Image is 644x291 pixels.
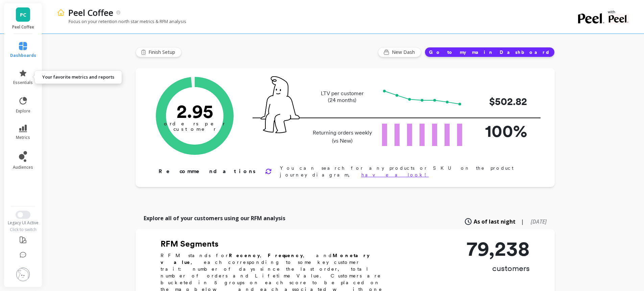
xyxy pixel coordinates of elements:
span: As of last night [474,217,516,226]
p: Peel Coffee [11,24,35,30]
span: audiences [13,165,33,170]
span: New Dash [392,49,417,56]
button: Finish Setup [136,47,182,57]
img: profile picture [16,268,30,281]
b: Frequency [268,253,303,258]
p: with [608,10,629,14]
span: explore [16,108,30,114]
p: LTV per customer (24 months) [311,90,374,104]
p: You can search for any products or SKU on the product journey diagram, [280,165,533,178]
div: Click to switch [3,227,43,232]
div: Legacy UI Active [3,220,43,226]
p: Focus on your retention north star metrics & RFM analysis [57,18,186,24]
p: Peel Coffee [68,7,113,18]
p: Recommendations [159,167,257,175]
span: [DATE] [531,218,547,225]
tspan: customer [173,126,216,132]
p: Explore all of your customers using our RFM analysis [144,214,285,222]
span: | [521,217,524,226]
text: 2.95 [176,100,213,122]
a: have a look! [361,172,429,178]
h2: RFM Segments [161,238,390,249]
img: pal seatted on line [261,76,300,133]
b: Recency [229,253,260,258]
span: PC [20,11,26,19]
img: partner logo [608,14,629,24]
p: 100% [473,118,527,144]
span: Finish Setup [148,49,177,56]
button: Switch to New UI [16,211,30,219]
img: header icon [57,8,65,17]
button: Go to my main Dashboard [425,47,555,57]
p: $502.82 [473,94,527,109]
p: customers [467,263,530,274]
p: Returning orders weekly (vs New) [311,129,374,145]
span: dashboards [10,53,36,58]
span: essentials [13,80,33,85]
button: New Dash [378,47,421,57]
span: metrics [16,135,30,140]
p: 79,238 [467,238,530,259]
tspan: orders per [164,121,225,127]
